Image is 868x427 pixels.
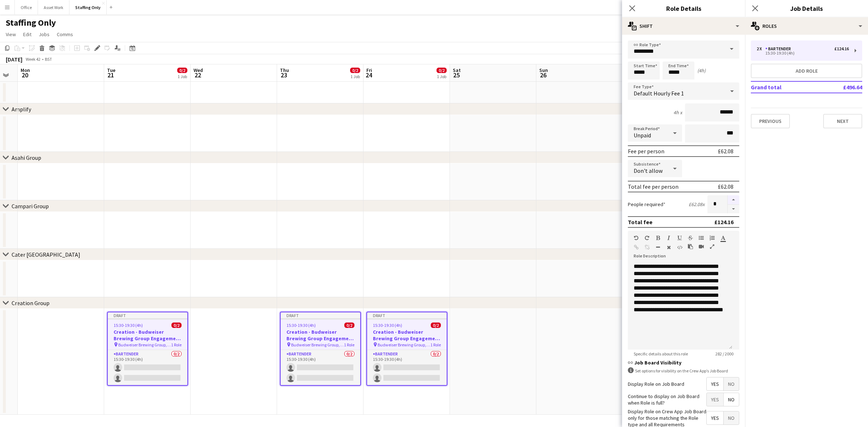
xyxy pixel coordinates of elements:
[688,235,693,241] button: Strikethrough
[12,299,50,307] div: Creation Group
[666,235,671,241] button: Italic
[673,109,682,116] div: 4h x
[344,323,354,328] span: 0/2
[108,313,187,319] div: Draft
[57,31,73,38] span: Comms
[622,4,745,13] h3: Role Details
[193,67,203,73] span: Wed
[6,17,56,28] h1: Staffing Only
[6,56,22,63] div: [DATE]
[714,218,733,226] div: £124.16
[718,148,733,155] div: £62.08
[366,312,447,386] app-job-card: Draft15:30-19:30 (4h)0/2Creation - Budweiser Brewing Group Engagement Day Budweiser Brewing Group...
[622,17,745,35] div: Shift
[69,0,107,14] button: Staffing Only
[378,342,430,347] span: Budweiser Brewing Group, [STREET_ADDRESS][PERSON_NAME]
[20,30,34,39] a: Edit
[192,71,203,79] span: 22
[12,106,31,113] div: Amplify
[628,183,678,190] div: Total fee per person
[344,342,354,347] span: 1 Role
[281,313,360,319] div: Draft
[12,154,41,161] div: Asahi Group
[12,202,49,210] div: Campari Group
[819,81,862,93] td: £496.64
[107,312,188,386] app-job-card: Draft15:30-19:30 (4h)0/2Creation - Budweiser Brewing Group Engagement Day Budweiser Brewing Group...
[539,67,548,73] span: Sun
[178,74,187,79] div: 1 Job
[634,132,651,139] span: Unpaid
[21,67,30,73] span: Mon
[751,114,790,128] button: Previous
[366,67,372,73] span: Fri
[751,81,819,93] td: Grand total
[12,251,80,258] div: Cater [GEOGRAPHIC_DATA]
[280,67,289,73] span: Thu
[628,359,739,366] h3: Job Board Visibility
[707,377,723,390] span: Yes
[280,312,361,386] app-job-card: Draft15:30-19:30 (4h)0/2Creation - Budweiser Brewing Group Engagement Day Budweiser Brewing Group...
[745,17,868,35] div: Roles
[177,68,187,73] span: 0/2
[724,393,739,406] span: No
[689,201,705,208] div: £62.08 x
[171,323,182,328] span: 0/2
[628,148,664,155] div: Fee per person
[45,56,52,62] div: BST
[710,351,739,356] span: 282 / 2000
[728,195,739,205] button: Increase
[688,244,693,249] button: Paste as plain text
[367,350,447,385] app-card-role: Bartender0/215:30-19:30 (4h)
[823,114,862,128] button: Next
[107,67,115,73] span: Tue
[724,411,739,424] span: No
[108,350,187,385] app-card-role: Bartender0/215:30-19:30 (4h)
[718,183,733,190] div: £62.08
[20,71,30,79] span: 20
[367,313,447,319] div: Draft
[697,67,706,74] div: (4h)
[699,235,704,241] button: Unordered List
[291,342,344,347] span: Budweiser Brewing Group, [STREET_ADDRESS][PERSON_NAME]
[365,71,372,79] span: 24
[628,381,684,387] label: Display Role on Job Board
[634,235,639,241] button: Undo
[373,323,402,328] span: 15:30-19:30 (4h)
[453,67,461,73] span: Sat
[710,244,715,249] button: Fullscreen
[437,74,446,79] div: 1 Job
[628,218,652,226] div: Total fee
[23,31,31,38] span: Edit
[350,74,360,79] div: 1 Job
[720,235,726,241] button: Text Color
[677,235,682,241] button: Underline
[286,323,316,328] span: 15:30-19:30 (4h)
[677,244,682,250] button: HTML Code
[757,51,849,55] div: 15:30-19:30 (4h)
[39,31,50,38] span: Jobs
[751,64,862,78] button: Add role
[437,68,447,73] span: 0/2
[707,411,723,424] span: Yes
[281,329,360,342] h3: Creation - Budweiser Brewing Group Engagement Day
[279,71,289,79] span: 23
[666,244,671,250] button: Clear Formatting
[36,30,52,39] a: Jobs
[431,323,441,328] span: 0/2
[367,329,447,342] h3: Creation - Budweiser Brewing Group Engagement Day
[655,235,660,241] button: Bold
[430,342,441,347] span: 1 Role
[707,393,723,406] span: Yes
[452,71,461,79] span: 25
[350,68,360,73] span: 0/2
[3,30,19,39] a: View
[634,90,684,97] span: Default Hourly Fee 1
[765,46,794,51] div: Bartender
[114,323,143,328] span: 15:30-19:30 (4h)
[628,367,739,374] div: Set options for visibility on the Crew App’s Job Board
[728,205,739,214] button: Decrease
[171,342,182,347] span: 1 Role
[634,167,663,174] span: Don't allow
